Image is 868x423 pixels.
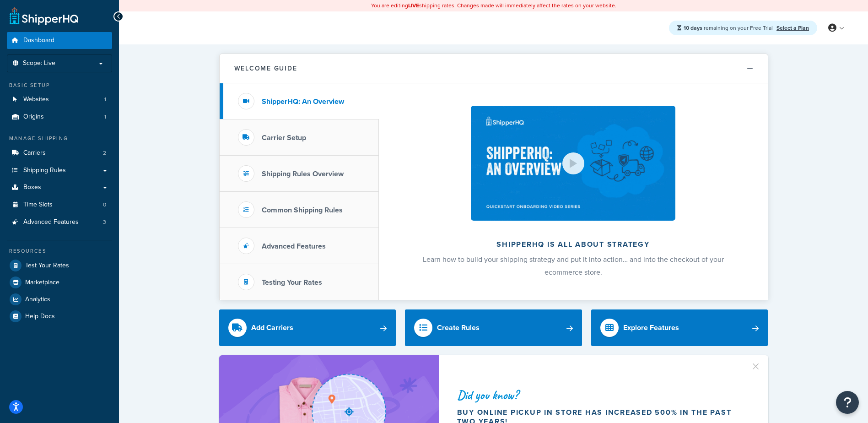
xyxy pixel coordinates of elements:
[457,389,746,401] div: Did you know?
[7,308,112,325] a: Help Docs
[7,108,112,125] a: Origins1
[405,309,582,346] a: Create Rules
[7,135,112,142] div: Manage Shipping
[262,98,344,106] h3: ShipperHQ: An Overview
[7,81,112,89] div: Basic Setup
[262,278,322,287] h3: Testing Your Rates
[423,254,724,277] span: Learn how to build your shipping strategy and put it into action… and into the checkout of your e...
[25,296,50,304] span: Analytics
[262,242,326,250] h3: Advanced Features
[23,149,46,157] span: Carriers
[836,391,859,414] button: Open Resource Center
[23,96,49,103] span: Websites
[7,179,112,196] a: Boxes
[7,91,112,108] li: Websites
[25,279,59,287] span: Marketplace
[7,214,112,231] li: Advanced Features
[262,134,306,142] h3: Carrier Setup
[776,24,809,32] a: Select a Plan
[7,196,112,213] li: Time Slots
[25,262,69,270] span: Test Your Rates
[103,201,106,209] span: 0
[591,309,768,346] a: Explore Features
[104,113,106,121] span: 1
[7,274,112,291] a: Marketplace
[25,313,55,320] span: Help Docs
[23,60,55,67] span: Scope: Live
[251,321,293,334] div: Add Carriers
[684,24,774,32] span: remaining on your Free Trial
[23,113,44,121] span: Origins
[23,37,54,44] span: Dashboard
[7,145,112,162] li: Carriers
[220,54,768,83] button: Welcome Guide
[23,201,53,209] span: Time Slots
[103,218,106,226] span: 3
[104,96,106,103] span: 1
[262,170,344,178] h3: Shipping Rules Overview
[7,145,112,162] a: Carriers2
[684,24,702,32] strong: 10 days
[234,65,297,72] h2: Welcome Guide
[23,184,41,191] span: Boxes
[408,1,419,10] b: LIVE
[7,257,112,274] a: Test Your Rates
[103,149,106,157] span: 2
[437,321,480,334] div: Create Rules
[7,91,112,108] a: Websites1
[7,162,112,179] a: Shipping Rules
[403,240,744,249] h2: ShipperHQ is all about strategy
[219,309,396,346] a: Add Carriers
[23,167,66,174] span: Shipping Rules
[7,108,112,125] li: Origins
[7,247,112,255] div: Resources
[7,291,112,308] a: Analytics
[7,196,112,213] a: Time Slots0
[262,206,343,214] h3: Common Shipping Rules
[471,106,675,221] img: ShipperHQ is all about strategy
[23,218,79,226] span: Advanced Features
[7,32,112,49] a: Dashboard
[7,214,112,231] a: Advanced Features3
[623,321,679,334] div: Explore Features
